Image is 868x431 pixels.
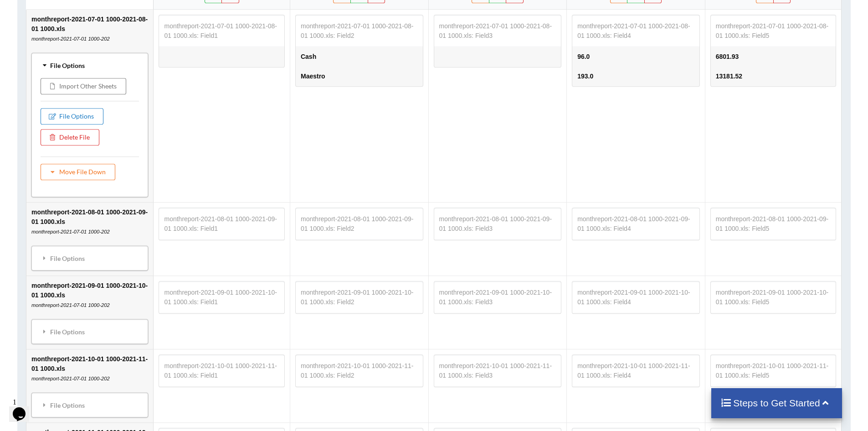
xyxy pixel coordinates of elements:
td: Cash [296,47,423,67]
iframe: chat widget [9,395,38,422]
i: monthreport-2021-07-01 1000-202 [31,36,110,42]
i: monthreport-2021-07-01 1000-202 [31,229,110,234]
td: 6801.93 [711,47,836,67]
td: 96.0 [573,47,700,67]
td: monthreport-2021-07-01 1000-2021-08-01 1000.xls [26,10,153,202]
td: monthreport-2021-10-01 1000-2021-11-01 1000.xls [26,349,153,422]
td: monthreport-2021-09-01 1000-2021-10-01 1000.xls [26,275,153,349]
i: monthreport-2021-07-01 1000-202 [31,376,110,381]
div: File Options [34,395,145,415]
div: File Options [34,249,145,268]
td: 13181.52 [711,67,836,86]
button: Import Other Sheets [41,78,126,94]
button: Delete File [41,129,99,145]
button: File Options [41,108,103,125]
td: 193.0 [573,67,700,86]
td: monthreport-2021-08-01 1000-2021-09-01 1000.xls [26,202,153,275]
td: Maestro [296,67,423,86]
div: File Options [34,56,145,75]
i: monthreport-2021-07-01 1000-202 [31,302,110,308]
div: File Options [34,322,145,341]
button: Move File Down [41,164,115,180]
h4: Steps to Get Started [720,397,833,409]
